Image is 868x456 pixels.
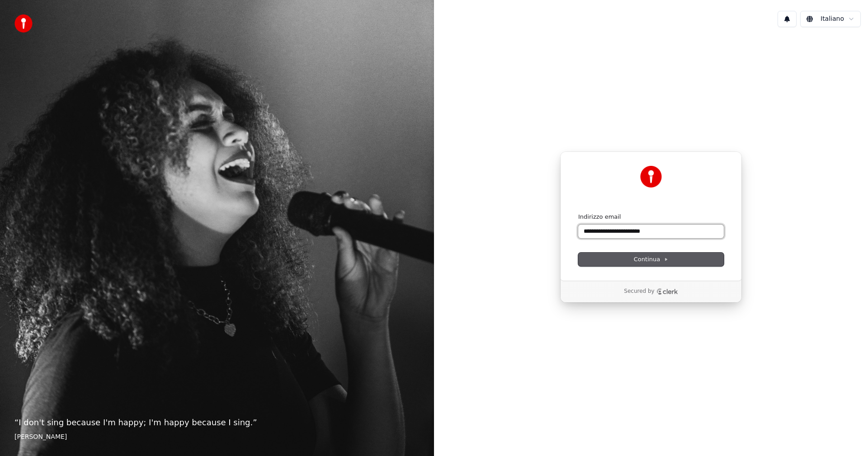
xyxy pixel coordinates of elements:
label: Indirizzo email [578,213,621,221]
img: Youka [640,166,662,188]
a: Clerk logo [656,288,678,295]
button: Continua [578,253,724,266]
img: youka [14,14,33,33]
p: “ I don't sing because I'm happy; I'm happy because I sing. ” [14,416,420,429]
span: Continua [634,255,668,263]
p: Secured by [624,288,654,295]
footer: [PERSON_NAME] [14,432,420,442]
